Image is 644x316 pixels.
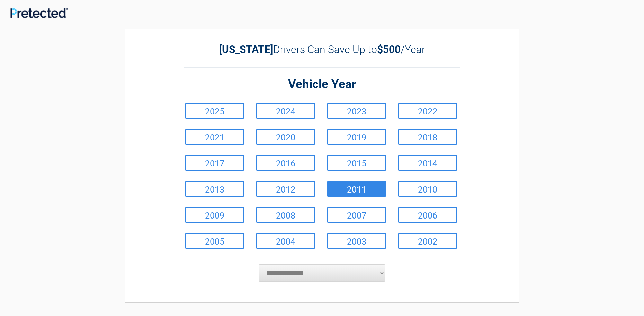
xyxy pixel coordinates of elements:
[185,233,244,249] a: 2005
[398,129,457,145] a: 2018
[256,181,315,197] a: 2012
[398,103,457,119] a: 2022
[10,8,68,18] img: Main Logo
[327,155,386,171] a: 2015
[398,207,457,223] a: 2006
[256,155,315,171] a: 2016
[185,207,244,223] a: 2009
[398,233,457,249] a: 2002
[184,43,460,55] h2: Drivers Can Save Up to /Year
[256,233,315,249] a: 2004
[377,43,401,55] b: $500
[327,129,386,145] a: 2019
[185,155,244,171] a: 2017
[256,103,315,119] a: 2024
[327,181,386,197] a: 2011
[184,76,460,93] h2: Vehicle Year
[398,155,457,171] a: 2014
[185,181,244,197] a: 2013
[256,129,315,145] a: 2020
[219,43,273,55] b: [US_STATE]
[398,181,457,197] a: 2010
[327,103,386,119] a: 2023
[327,207,386,223] a: 2007
[327,233,386,249] a: 2003
[256,207,315,223] a: 2008
[185,129,244,145] a: 2021
[185,103,244,119] a: 2025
